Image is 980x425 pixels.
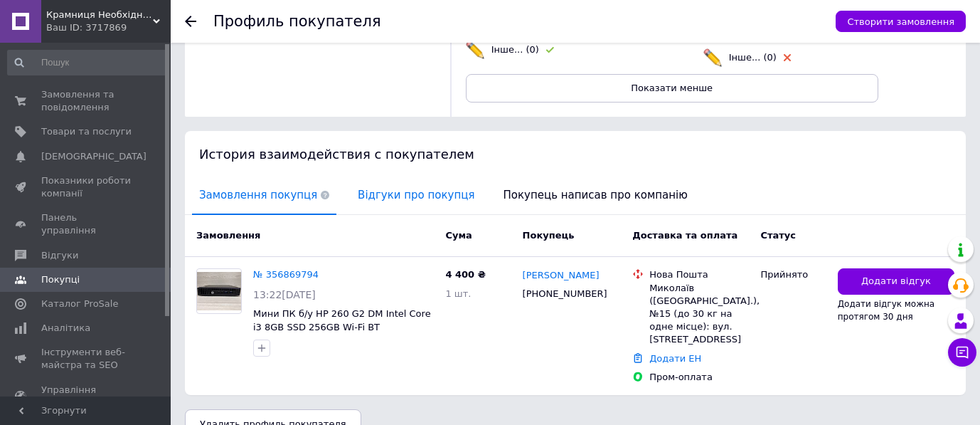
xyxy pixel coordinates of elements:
[703,48,722,67] img: emoji
[41,125,132,138] span: Товари та послуги
[41,174,132,200] span: Показники роботи компанії
[520,285,610,303] div: [PHONE_NUMBER]
[838,268,954,295] button: Додати відгук
[41,322,90,335] span: Аналітика
[523,230,575,241] span: Покупець
[196,268,242,314] a: Фото товару
[649,371,749,384] div: Пром-оплата
[836,11,966,32] button: Створити замовлення
[41,298,118,310] span: Каталог ProSale
[192,177,336,214] span: Замовлення покупця
[253,269,319,280] a: № 356869794
[41,273,80,286] span: Покупці
[7,50,168,75] input: Пошук
[196,230,260,241] span: Замовлення
[445,230,472,241] span: Cума
[491,44,539,55] span: Інше... (0)
[760,268,826,281] div: Прийнято
[197,272,241,310] img: Фото товару
[466,74,878,103] button: Показати менше
[632,230,737,241] span: Доставка та оплата
[445,269,485,280] span: 4 400 ₴
[41,384,132,409] span: Управління сайтом
[784,54,791,61] img: rating-tag-type
[41,88,132,114] span: Замовлення та повідомлення
[445,288,471,299] span: 1 шт.
[496,177,695,214] span: Покупець написав про компанію
[847,16,954,27] span: Створити замовлення
[948,338,976,367] button: Чат з покупцем
[213,13,381,30] h1: Профиль покупателя
[41,211,132,237] span: Панель управління
[523,269,600,283] a: [PERSON_NAME]
[861,275,931,288] span: Додати відгук
[185,16,196,27] div: Повернутися назад
[466,41,484,59] img: emoji
[46,9,153,21] span: Крамниця Необхідних Речей
[729,52,777,63] span: Інше... (0)
[253,289,316,300] span: 13:22[DATE]
[649,268,749,281] div: Нова Пошта
[41,150,147,163] span: [DEMOGRAPHIC_DATA]
[351,177,481,214] span: Відгуки про покупця
[41,346,132,372] span: Інструменти веб-майстра та SEO
[546,47,554,53] img: rating-tag-type
[41,249,78,262] span: Відгуки
[46,21,171,34] div: Ваш ID: 3717869
[631,83,713,93] span: Показати менше
[649,282,749,347] div: Миколаїв ([GEOGRAPHIC_DATA].), №15 (до 30 кг на одне місце): вул. [STREET_ADDRESS]
[760,230,796,241] span: Статус
[649,353,701,364] a: Додати ЕН
[199,147,474,162] span: История взаимодействия с покупателем
[838,299,935,322] span: Додати відгук можна протягом 30 дня
[253,308,431,332] a: Мини ПК б/у HP 260 G2 DM Intel Core i3 8GB SSD 256GB Wi-Fi BT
